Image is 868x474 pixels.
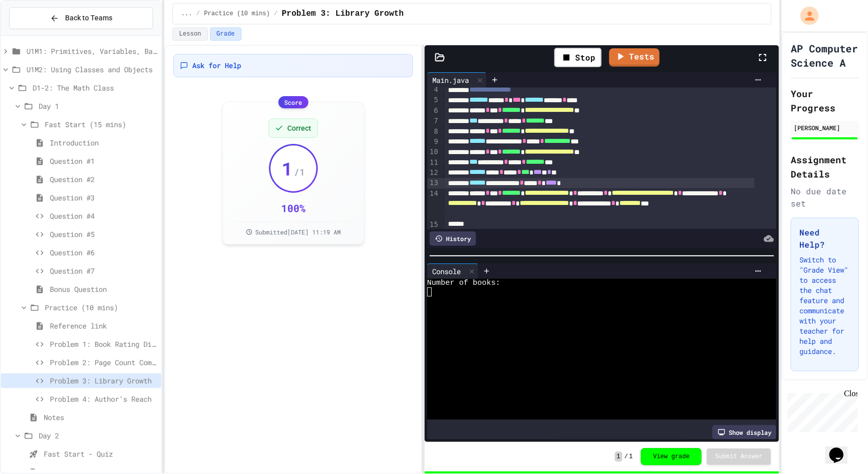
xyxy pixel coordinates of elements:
div: Show display [712,425,776,439]
button: Grade [210,27,242,41]
span: Problem 3: Library Growth [50,375,157,386]
button: View grade [641,448,702,465]
span: Number of books: [427,279,500,287]
div: Stop [554,48,602,67]
div: Console [427,263,478,279]
span: Question #1 [50,156,157,166]
span: / [274,10,278,18]
span: / [196,10,200,18]
span: Day 1 [39,101,157,111]
div: 5 [427,95,440,105]
div: Score [278,96,308,108]
div: 9 [427,137,440,147]
span: Submit Answer [715,453,763,461]
h3: Need Help? [799,226,850,251]
span: Submitted [DATE] 11:19 AM [255,228,341,236]
span: Introduction [50,137,157,148]
div: My Account [790,4,821,27]
div: 6 [427,106,440,116]
button: Back to Teams [9,7,153,29]
div: 4 [427,85,440,95]
div: 13 [427,178,440,188]
div: Console [427,266,466,277]
span: Question #4 [50,211,157,221]
span: Practice (10 mins) [45,302,157,313]
div: 8 [427,127,440,137]
span: U1M1: Primitives, Variables, Basic I/O [26,46,157,56]
div: 15 [427,220,440,230]
span: Fast Start (15 mins) [45,119,157,130]
h1: AP Computer Science A [791,41,859,70]
div: 11 [427,158,440,168]
span: Bonus Question [50,284,157,294]
span: Question #3 [50,192,157,203]
a: Tests [609,48,660,67]
span: Question #6 [50,247,157,258]
span: Day 2 [39,430,157,441]
div: 12 [427,168,440,178]
span: Reference link [50,320,157,331]
button: Lesson [172,27,207,41]
span: ... [181,10,192,18]
span: Problem 4: Author’s Reach [50,394,157,404]
div: 7 [427,116,440,126]
div: 14 [427,189,440,220]
div: History [430,231,476,246]
span: Ask for Help [192,61,241,71]
div: Main.java [427,72,487,87]
h2: Your Progress [791,86,859,115]
iframe: chat widget [825,433,858,464]
span: Practice (10 mins) [204,10,270,18]
div: 10 [427,147,440,157]
span: Correct [287,123,311,133]
span: Problem 1: Book Rating Difference [50,339,157,349]
span: Fast Start - Quiz [44,449,157,459]
span: 1 [629,453,633,461]
div: [PERSON_NAME] [794,123,856,132]
span: Problem 3: Library Growth [282,8,404,20]
span: / [624,453,628,461]
button: Submit Answer [707,449,771,465]
h2: Assignment Details [791,153,859,181]
p: Switch to "Grade View" to access the chat feature and communicate with your teacher for help and ... [799,255,850,357]
div: Main.java [427,75,474,85]
iframe: chat widget [784,389,858,432]
div: Chat with us now!Close [4,4,70,65]
span: 1 [615,452,622,462]
div: 100 % [281,201,306,215]
span: Question #5 [50,229,157,240]
span: Question #7 [50,265,157,276]
span: 1 [282,158,293,179]
div: No due date set [791,185,859,210]
span: Problem 2: Page Count Comparison [50,357,157,368]
span: / 1 [294,165,305,179]
span: Back to Teams [65,13,112,23]
span: Notes [44,412,157,423]
span: D1-2: The Math Class [33,82,157,93]
span: U1M2: Using Classes and Objects [26,64,157,75]
span: Question #2 [50,174,157,185]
